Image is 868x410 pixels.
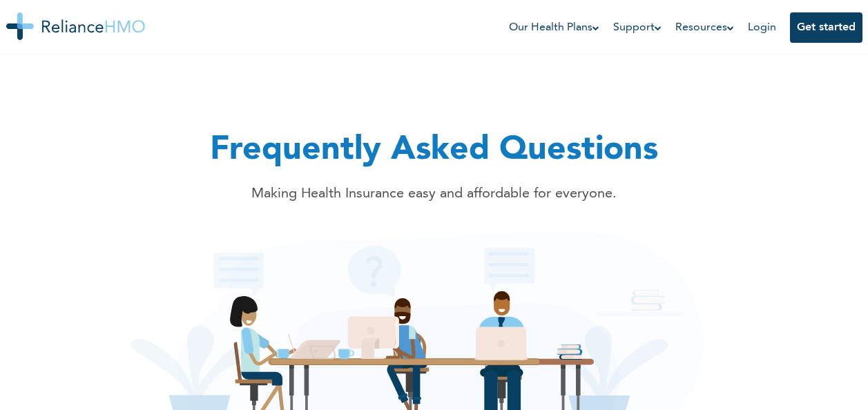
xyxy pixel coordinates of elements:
[210,126,658,175] h1: Frequently Asked Questions
[675,19,734,36] a: Resources
[790,12,862,43] button: Get started
[509,19,599,36] a: Our Health Plans
[613,19,662,36] a: Support
[748,22,776,33] a: Login
[6,12,145,40] img: Reliance HMO's Logo
[210,184,658,204] p: Making Health Insurance easy and affordable for everyone.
